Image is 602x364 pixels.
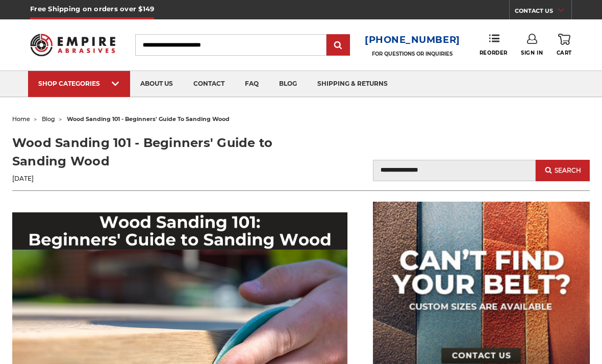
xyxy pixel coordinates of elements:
span: wood sanding 101 - beginners' guide to sanding wood [67,115,230,123]
span: Reorder [480,50,508,56]
button: Search [536,160,590,181]
p: [DATE] [12,174,294,183]
h1: Wood Sanding 101 - Beginners' Guide to Sanding Wood [12,134,294,171]
a: shipping & returns [307,71,398,97]
a: blog [42,115,55,123]
span: Cart [557,50,572,56]
a: CONTACT US [515,5,571,19]
a: Reorder [480,34,508,56]
a: Cart [557,34,572,56]
input: Submit [328,35,348,56]
p: FOR QUESTIONS OR INQUIRIES [365,51,460,57]
a: contact [183,71,235,97]
span: Search [555,167,581,174]
a: home [12,115,30,123]
a: [PHONE_NUMBER] [365,33,460,47]
a: faq [235,71,269,97]
a: about us [130,71,183,97]
div: SHOP CATEGORIES [38,80,120,87]
span: Sign In [521,50,543,56]
img: Empire Abrasives [30,28,115,61]
a: blog [269,71,307,97]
